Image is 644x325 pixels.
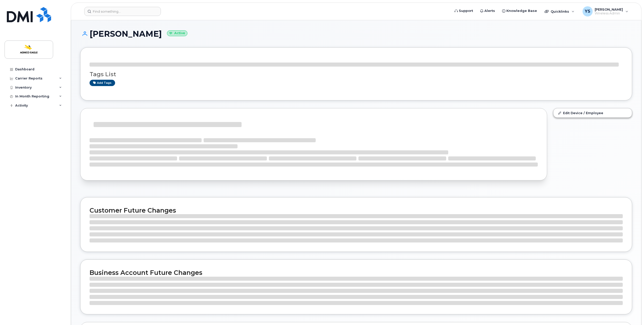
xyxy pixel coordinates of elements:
[80,29,632,38] h1: [PERSON_NAME]
[167,30,187,36] small: Active
[90,80,115,86] a: Add tags
[90,269,623,276] h2: Business Account Future Changes
[90,207,623,214] h2: Customer Future Changes
[90,71,623,77] h3: Tags List
[553,108,632,117] a: Edit Device / Employee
